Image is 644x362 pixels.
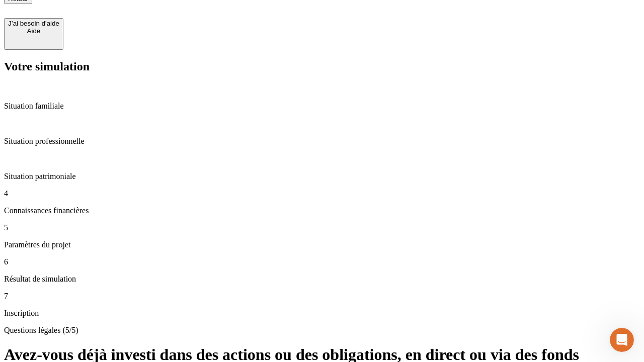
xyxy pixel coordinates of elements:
[8,20,59,27] div: J’ai besoin d'aide
[4,326,640,335] p: Questions légales (5/5)
[4,189,640,198] p: 4
[4,102,640,111] p: Situation familiale
[4,137,640,146] p: Situation professionnelle
[4,18,63,50] button: J’ai besoin d'aideAide
[4,275,640,284] p: Résultat de simulation
[4,292,640,301] p: 7
[4,240,640,249] p: Paramètres du projet
[4,223,640,232] p: 5
[4,60,640,73] h2: Votre simulation
[4,172,640,181] p: Situation patrimoniale
[4,257,640,266] p: 6
[4,206,640,215] p: Connaissances financières
[4,309,640,318] p: Inscription
[610,328,634,352] iframe: Intercom live chat
[8,27,59,35] div: Aide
